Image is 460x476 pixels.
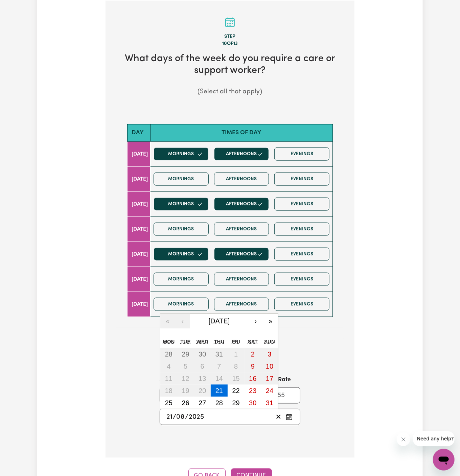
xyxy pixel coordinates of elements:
button: Mornings [154,298,209,311]
abbr: August 18, 2025 [165,387,172,394]
abbr: August 28, 2025 [215,399,223,407]
button: Mornings [154,223,209,236]
div: Step [116,33,344,41]
button: August 16, 2025 [245,372,261,385]
abbr: August 13, 2025 [199,375,206,382]
abbr: August 23, 2025 [249,387,256,394]
button: August 26, 2025 [177,397,194,409]
button: Evenings [274,298,329,311]
button: August 29, 2025 [228,397,245,409]
button: Afternoons [214,298,269,311]
abbr: Saturday [248,339,258,344]
abbr: Sunday [264,339,275,344]
abbr: July 28, 2025 [165,350,172,358]
button: Mornings [154,248,209,261]
button: August 3, 2025 [261,348,278,360]
abbr: August 20, 2025 [199,387,206,394]
abbr: August 19, 2025 [182,387,189,394]
td: [DATE] [128,267,151,292]
abbr: Friday [232,339,240,344]
button: August 19, 2025 [177,385,194,397]
abbr: August 21, 2025 [215,387,223,394]
abbr: August 26, 2025 [182,399,189,407]
button: Afternoons [214,148,269,161]
abbr: August 8, 2025 [234,363,238,370]
abbr: August 16, 2025 [249,375,256,382]
button: July 28, 2025 [160,348,177,360]
input: -- [166,412,173,422]
abbr: August 10, 2025 [266,363,273,370]
h2: What days of the week do you require a care or support worker? [116,53,344,76]
button: August 28, 2025 [211,397,228,409]
button: Evenings [274,148,329,161]
span: / [173,413,176,421]
button: August 7, 2025 [211,360,228,372]
input: -- [177,412,185,422]
button: July 30, 2025 [194,348,211,360]
button: August 5, 2025 [177,360,194,372]
abbr: August 12, 2025 [182,375,189,382]
button: July 29, 2025 [177,348,194,360]
abbr: Tuesday [181,339,191,344]
th: Times of day [151,124,333,141]
button: Evenings [274,173,329,186]
input: e.g. 55 [259,387,300,404]
abbr: Wednesday [197,339,208,344]
button: August 8, 2025 [228,360,245,372]
button: Clear start date [273,412,284,422]
abbr: August 1, 2025 [234,350,238,358]
button: Mornings [154,198,209,211]
button: Afternoons [214,223,269,236]
abbr: August 15, 2025 [232,375,240,382]
td: [DATE] [128,142,151,167]
abbr: August 25, 2025 [165,399,172,407]
abbr: August 7, 2025 [217,363,221,370]
span: 0 [176,414,180,421]
button: August 22, 2025 [228,385,245,397]
abbr: August 2, 2025 [251,350,255,358]
button: August 17, 2025 [261,372,278,385]
abbr: Monday [163,339,175,344]
abbr: August 5, 2025 [184,363,187,370]
button: August 15, 2025 [228,372,245,385]
button: August 18, 2025 [160,385,177,397]
td: [DATE] [128,217,151,242]
span: / [185,413,188,421]
button: August 30, 2025 [245,397,261,409]
button: August 2, 2025 [245,348,261,360]
abbr: August 30, 2025 [249,399,256,407]
button: August 25, 2025 [160,397,177,409]
abbr: July 29, 2025 [182,350,189,358]
button: Pick an approximate start date [284,412,295,422]
abbr: July 31, 2025 [215,350,223,358]
th: Day [128,124,151,141]
button: Afternoons [214,273,269,286]
button: August 27, 2025 [194,397,211,409]
p: (Select all that apply) [116,87,344,97]
button: Mornings [154,273,209,286]
td: [DATE] [128,242,151,267]
button: Evenings [274,248,329,261]
button: August 9, 2025 [245,360,261,372]
button: August 4, 2025 [160,360,177,372]
button: August 6, 2025 [194,360,211,372]
button: August 14, 2025 [211,372,228,385]
button: August 24, 2025 [261,385,278,397]
span: [DATE] [209,317,230,325]
button: August 12, 2025 [177,372,194,385]
button: August 10, 2025 [261,360,278,372]
button: Afternoons [214,198,269,211]
button: August 20, 2025 [194,385,211,397]
button: Evenings [274,223,329,236]
input: e.g. 2.5 [160,387,202,404]
button: August 31, 2025 [261,397,278,409]
button: [DATE] [190,314,248,328]
iframe: Button to launch messaging window [433,449,455,471]
td: [DATE] [128,167,151,192]
button: « [160,314,175,328]
button: Afternoons [214,248,269,261]
abbr: August 11, 2025 [165,375,172,382]
button: ‹ [175,314,190,328]
button: August 23, 2025 [245,385,261,397]
td: [DATE] [128,292,151,317]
